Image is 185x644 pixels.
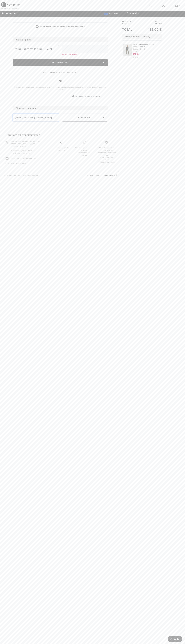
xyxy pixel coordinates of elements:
span: EUR [104,13,113,15]
a: Termes [83,175,93,176]
div: Couleur: Noir/Noir Taille: 2 [133,48,161,53]
span: Se connecter avec Facebook [75,95,100,97]
div: Votre commande est prête. Finalisez votre achat ! [13,22,108,31]
img: Livraison gratuite dès 130&#8364; [60,141,63,144]
span: Clavardage en direct [11,162,27,164]
div: © [GEOGRAPHIC_DATA] Tous droits reservés [4,174,39,177]
a: Avez-vous oublié votre mot de passe? [43,71,77,73]
a: Pull à col rond avec poches modèle 244084 [133,44,161,48]
img: Mes infos [162,4,165,7]
div: Livraison gratuite dès 130€ [53,147,71,151]
a: Confidentialité [100,175,117,176]
p: Composez le [PHONE_NUMBER] à partir des autres pays. [11,150,47,154]
input: Courriel [13,45,59,53]
img: Mon panier [175,4,178,7]
h3: Questions ou commentaires? [6,133,115,136]
span: FR [114,13,118,15]
span: 1 [129,21,130,22]
td: 132.00 € [139,20,162,23]
h3: Nouveaux clients [13,106,108,110]
iframe: Sign in with Google Button [12,94,63,100]
img: recherche [149,4,152,7]
img: Pull à col rond avec poches modèle 244084 [123,44,132,56]
div: En cliquant sur Continuer, vous acceptez notre et les du Programme de fidélité. [13,86,108,91]
a: [EMAIL_ADDRESS][DOMAIN_NAME] [11,157,38,159]
span: OU [57,80,63,83]
div: < Continuer à magasiner [1,7,20,10]
td: Livraison [122,23,139,25]
td: Total [122,25,139,34]
h3: Se connecter [13,37,108,42]
span: 1 [179,4,180,6]
button: Continuer [62,114,108,122]
s: 189 € [133,56,139,59]
a: Politique de confidentialité [51,86,72,88]
div: Livraison promise sans frais de dédouanement surprise ! [75,147,93,156]
img: 1ère Avenue [1,2,20,7]
a: Se connecter avec Facebook [64,94,108,99]
img: email [6,157,8,160]
span: 132 € [133,53,139,55]
p: Appelez-nous SANS FRAIS à partir du [GEOGRAPHIC_DATA] ou des EU au [11,140,47,147]
td: 132.00 € [139,25,162,34]
img: Livraison gratuite dès 130&#8364; [105,141,108,144]
img: call [6,141,8,144]
a: 1 [170,4,183,7]
a: Se connecter [160,4,167,7]
div: Étiquette de retour incluse pour les commandes expédiées au [GEOGRAPHIC_DATA] et aux [GEOGRAPHIC_... [98,147,116,163]
span: Se connecter [2,12,17,15]
div: Sommaire [124,12,183,15]
img: Livraison promise sans frais de dédouanement surprise&nbsp;! [83,141,86,144]
input: Courriel [13,114,59,122]
a: Conditions d'utilisation [77,86,95,88]
button: Se connecter [13,59,108,66]
div: Ne peut être vide [62,53,108,56]
a: [PHONE_NUMBER] [13,145,27,147]
iframe: Ouvre un widget dans lequel vous pouvez trouver plus d’informations [168,636,182,643]
div: Panier d'achat (1 article) [122,34,162,39]
td: Articles ( ) [122,20,139,23]
img: chat [6,162,8,165]
a: FAQ [93,175,99,176]
img: Euro [104,13,108,15]
td: Gratuit [139,23,162,25]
